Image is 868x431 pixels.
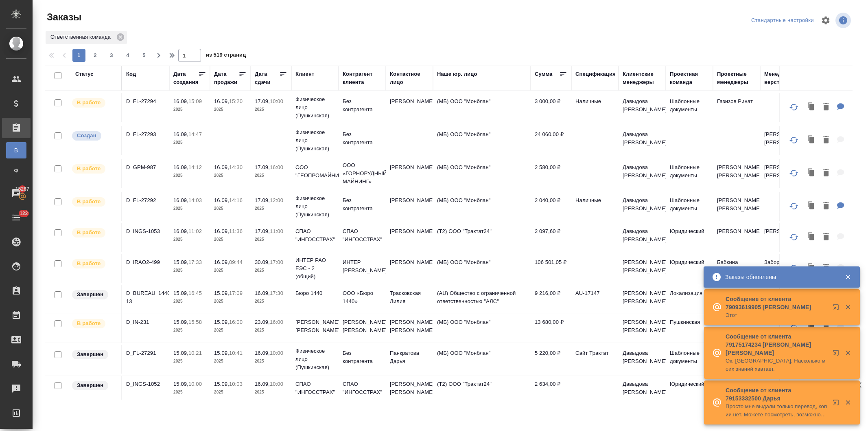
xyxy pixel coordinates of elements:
p: 12:00 [270,197,283,203]
p: 10:41 [229,350,243,356]
div: Выставляет ПМ после принятия заказа от КМа [71,227,117,238]
p: Ответственная команда [50,33,114,41]
p: Заборова [PERSON_NAME] [764,258,803,275]
p: 2025 [173,205,206,213]
span: 4 [121,51,134,59]
td: AU-17147 [571,285,619,314]
p: 14:16 [229,197,243,203]
td: (МБ) ООО "Монблан" [433,314,531,343]
p: [PERSON_NAME] [764,227,803,235]
p: 2025 [255,172,287,180]
td: [PERSON_NAME] [PERSON_NAME] [619,314,666,343]
p: [PERSON_NAME] [PERSON_NAME] [764,130,803,147]
p: 10:00 [270,98,283,104]
p: 10:00 [270,350,283,356]
td: Шаблонные документы [666,192,713,221]
a: 122 [2,207,31,228]
td: Газизов Ринат [713,93,760,122]
td: Наличные [571,93,619,122]
p: 17.09, [255,164,270,170]
p: 15.09, [214,350,229,356]
p: Этот [726,311,827,319]
td: 2 040,00 ₽ [531,192,571,221]
span: В [10,146,22,154]
p: [PERSON_NAME] [PERSON_NAME] [343,318,382,334]
p: Сообщение от клиента 79175174234 [PERSON_NAME] [PERSON_NAME] [726,332,827,357]
button: Открыть в новой вкладке [828,345,847,364]
span: 15287 [11,185,34,193]
p: 2025 [255,326,287,334]
p: 10:00 [188,381,202,387]
div: Заказы обновлены [725,273,833,281]
p: 15:58 [188,319,202,325]
p: В работе [77,198,101,206]
p: 2025 [214,297,247,306]
p: 2025 [173,106,206,114]
td: [PERSON_NAME] [PERSON_NAME] [619,285,666,314]
td: [PERSON_NAME] [PERSON_NAME] [386,314,433,343]
div: Проектная команда [670,70,709,86]
p: 2025 [255,235,287,244]
p: 10:03 [229,381,243,387]
button: Клонировать [804,165,819,182]
button: Открыть в новой вкладке [828,299,847,319]
span: из 519 страниц [206,50,246,62]
div: Выставляет ПМ после принятия заказа от КМа [71,318,117,329]
div: Дата сдачи [255,70,279,86]
p: 14:30 [229,164,243,170]
p: СПАО "ИНГОССТРАХ" [343,227,382,244]
div: Выставляет ПМ после принятия заказа от КМа [71,196,117,207]
p: 16.09, [255,350,270,356]
button: 3 [105,49,118,62]
p: 11:02 [188,228,202,234]
td: (МБ) ООО "Монблан" [433,159,531,188]
td: 5 220,00 ₽ [531,345,571,374]
td: [PERSON_NAME] [PERSON_NAME] [386,376,433,405]
p: D_IRAO2-499 [126,258,165,266]
p: 16.09, [173,197,188,203]
p: 16.09, [173,228,188,234]
td: (МБ) ООО "Монблан" [433,254,531,283]
div: Клиент [295,70,314,78]
p: Физическое лицо (Пушкинская) [295,95,335,120]
td: [PERSON_NAME] [386,159,433,188]
td: Локализация [666,285,713,314]
p: D_FL-27291 [126,349,165,357]
div: Код [126,70,136,78]
div: Менеджеры верстки [764,70,803,86]
span: Посмотреть информацию [835,13,853,28]
td: Давыдова [PERSON_NAME] [619,93,666,122]
p: 16.09, [214,228,229,234]
p: Физическое лицо (Пушкинская) [295,347,335,372]
div: Проектные менеджеры [717,70,756,86]
td: [PERSON_NAME] [PERSON_NAME] [619,254,666,283]
a: Ф [6,163,26,179]
td: Шаблонные документы [666,345,713,374]
span: Ф [10,167,22,175]
p: 30.09, [255,259,270,265]
p: В работе [77,99,101,107]
p: 2025 [173,266,206,275]
p: 2025 [255,357,287,365]
td: 24 060,00 ₽ [531,126,571,155]
td: Наличные [571,192,619,221]
p: 2025 [173,139,206,147]
td: [PERSON_NAME] [386,192,433,221]
p: D_INGS-1053 [126,227,165,235]
p: 16.09, [255,290,270,296]
p: 10:21 [188,350,202,356]
td: Пушкинская [666,314,713,343]
button: Удалить [819,198,833,215]
p: D_FL-27294 [126,97,165,106]
div: Выставляется автоматически при создании заказа [71,130,117,141]
p: 2025 [173,235,206,244]
p: [PERSON_NAME] [PERSON_NAME] [764,163,803,180]
p: ИНТЕР [PERSON_NAME] [343,258,382,275]
button: Обновить [784,196,804,216]
p: В работе [77,229,101,237]
span: Заказы [45,11,81,24]
td: Бабкина [PERSON_NAME] [713,254,760,283]
p: 2025 [173,326,206,334]
button: Удалить [819,99,833,116]
p: 15.09, [173,259,188,265]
